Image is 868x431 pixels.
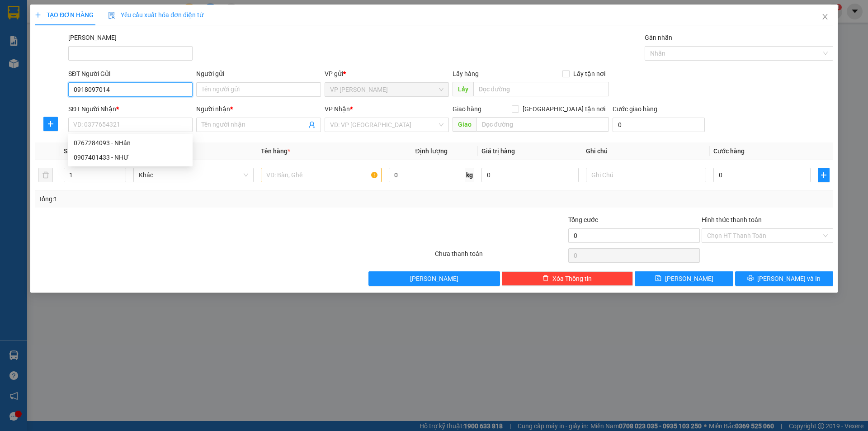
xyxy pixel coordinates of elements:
[702,216,762,223] label: Hình thức thanh toán
[552,274,592,284] span: Xóa Thông tin
[655,275,661,282] span: save
[68,69,193,79] div: SĐT Người Gửi
[586,168,706,182] input: Ghi Chú
[582,142,710,160] th: Ghi chú
[519,104,609,114] span: [GEOGRAPHIC_DATA] tận nơi
[645,34,672,41] label: Gán nhãn
[542,275,549,282] span: delete
[196,104,321,114] div: Người nhận
[453,70,479,77] span: Lấy hàng
[665,274,713,284] span: [PERSON_NAME]
[818,171,829,179] span: plus
[35,12,41,18] span: plus
[68,104,193,114] div: SĐT Người Nhận
[68,46,193,61] input: Mã ĐH
[43,117,58,131] button: plus
[453,117,476,132] span: Giao
[86,8,159,29] div: VP [PERSON_NAME]
[68,136,193,150] div: 0767284093 - NHân
[415,147,448,155] span: Định lượng
[613,105,657,113] label: Cước giao hàng
[476,117,609,132] input: Dọc đường
[821,13,829,20] span: close
[38,168,53,182] button: delete
[38,194,335,204] div: Tổng: 1
[812,5,838,30] button: Close
[108,11,203,19] span: Yêu cầu xuất hóa đơn điện tử
[473,82,609,96] input: Dọc đường
[8,29,80,40] div: [PERSON_NAME]
[330,83,443,96] span: VP Phạm Ngũ Lão
[261,168,381,182] input: VD: Bàn, Ghế
[8,40,80,53] div: 0867570316
[481,168,579,182] input: 0
[570,69,609,79] span: Lấy tận nơi
[8,8,80,29] div: VP [PERSON_NAME]
[434,249,567,265] div: Chưa thanh toán
[308,121,316,128] span: user-add
[86,9,108,18] span: Nhận:
[325,69,449,79] div: VP gửi
[481,147,515,155] span: Giá trị hàng
[757,274,821,284] span: [PERSON_NAME] và In
[261,147,290,155] span: Tên hàng
[410,274,458,284] span: [PERSON_NAME]
[568,216,598,223] span: Tổng cước
[35,11,94,19] span: TẠO ĐƠN HÀNG
[613,118,705,132] input: Cước giao hàng
[8,9,22,18] span: Gửi:
[86,51,159,64] div: 0765444780
[74,152,187,162] div: 0907401433 - NHƯ
[44,120,57,128] span: plus
[325,105,350,113] span: VP Nhận
[196,69,321,79] div: Người gửi
[713,147,745,155] span: Cước hàng
[74,138,187,148] div: 0767284093 - NHân
[453,105,481,113] span: Giao hàng
[818,168,830,182] button: plus
[64,147,71,155] span: SL
[502,271,633,286] button: deleteXóa Thông tin
[108,12,115,19] img: icon
[453,82,473,96] span: Lấy
[139,168,248,182] span: Khác
[635,271,733,286] button: save[PERSON_NAME]
[68,34,117,41] label: Mã ĐH
[68,150,193,165] div: 0907401433 - NHƯ
[747,275,754,282] span: printer
[368,271,500,286] button: [PERSON_NAME]
[86,29,159,51] div: CHƯƠNG PHAN THIẾT
[735,271,833,286] button: printer[PERSON_NAME] và In
[465,168,474,182] span: kg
